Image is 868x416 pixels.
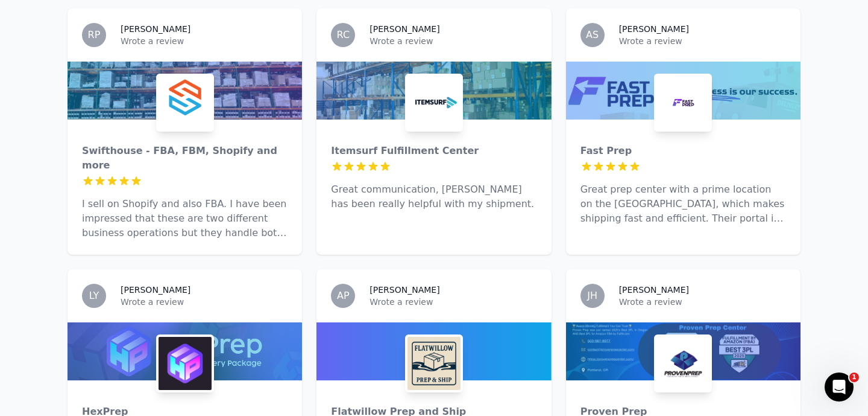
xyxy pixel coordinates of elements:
[82,144,288,173] div: Swifthouse - FBA, FBM, Shopify and more
[370,23,439,35] h3: [PERSON_NAME]
[121,284,190,296] h3: [PERSON_NAME]
[337,30,350,40] span: RC
[121,35,288,47] p: Wrote a review
[82,197,288,240] p: I sell on Shopify and also FBA. I have been impressed that these are two different business opera...
[580,144,786,158] div: Fast Prep
[825,373,854,402] iframe: Intercom live chat
[566,8,800,255] a: AS[PERSON_NAME]Wrote a reviewFast PrepFast PrepGreat prep center with a prime location on the [GE...
[331,182,536,211] p: Great communication, [PERSON_NAME] has been really helpful with my shipment.
[619,296,786,308] p: Wrote a review
[337,291,350,301] span: AP
[370,296,536,308] p: Wrote a review
[849,373,859,382] span: 1
[370,284,439,296] h3: [PERSON_NAME]
[619,284,689,296] h3: [PERSON_NAME]
[88,30,101,40] span: RP
[331,144,536,158] div: Itemsurf Fulfillment Center
[407,337,461,390] img: Flatwillow Prep and Ship
[68,8,302,255] a: RP[PERSON_NAME]Wrote a reviewSwifthouse - FBA, FBM, Shopify and moreSwifthouse - FBA, FBM, Shopif...
[619,35,786,47] p: Wrote a review
[159,337,212,390] img: HexPrep
[121,23,190,35] h3: [PERSON_NAME]
[656,337,709,390] img: Proven Prep
[370,35,536,47] p: Wrote a review
[121,296,288,308] p: Wrote a review
[656,76,709,129] img: Fast Prep
[316,8,551,255] a: RC[PERSON_NAME]Wrote a reviewItemsurf Fulfillment CenterItemsurf Fulfillment CenterGreat communic...
[619,23,689,35] h3: [PERSON_NAME]
[587,291,597,301] span: JH
[89,291,99,301] span: LY
[407,76,461,129] img: Itemsurf Fulfillment Center
[586,30,599,40] span: AS
[159,76,212,129] img: Swifthouse - FBA, FBM, Shopify and more
[580,182,786,226] p: Great prep center with a prime location on the [GEOGRAPHIC_DATA], which makes shipping fast and e...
